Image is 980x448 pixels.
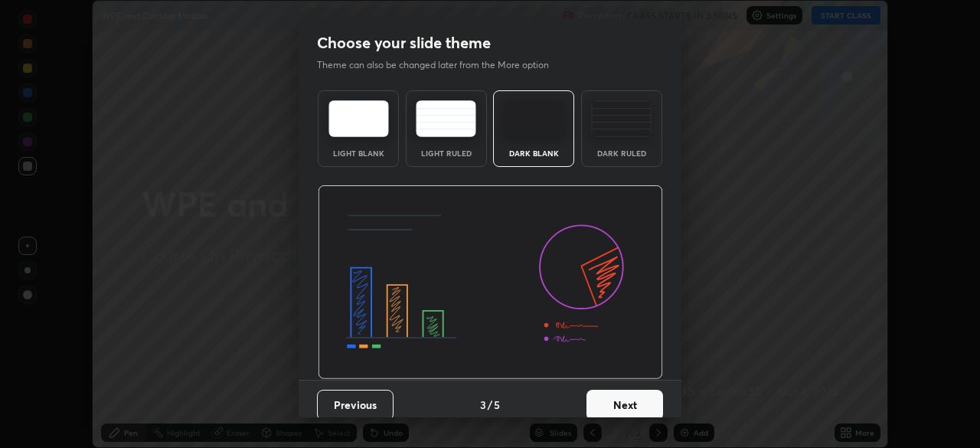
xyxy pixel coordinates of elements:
h4: 5 [494,397,500,413]
div: Light Blank [328,149,389,157]
h2: Choose your slide theme [317,33,491,53]
div: Dark Blank [503,149,564,157]
img: lightTheme.e5ed3b09.svg [328,100,389,137]
div: Light Ruled [416,149,477,157]
p: Theme can also be changed later from the More option [317,58,565,72]
h4: 3 [480,397,486,413]
button: Next [586,390,663,420]
img: darkRuledTheme.de295e13.svg [591,100,652,137]
button: Previous [317,390,394,420]
img: lightRuledTheme.5fabf969.svg [416,100,476,137]
img: darkTheme.f0cc69e5.svg [504,100,564,137]
div: Dark Ruled [591,149,652,157]
h4: / [488,397,492,413]
img: darkThemeBanner.d06ce4a2.svg [318,185,663,380]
